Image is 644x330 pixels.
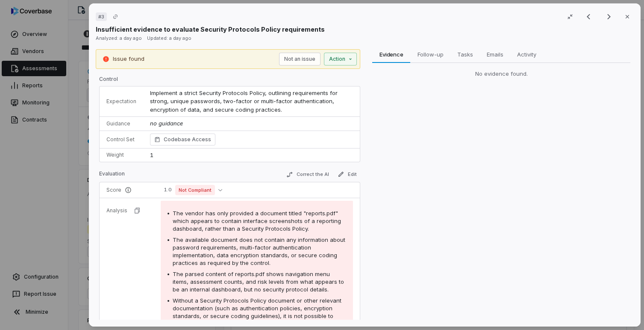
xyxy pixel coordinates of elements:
[173,236,345,266] span: The available document does not contain any information about password requirements, multi-factor...
[106,207,127,214] p: Analysis
[324,53,357,65] button: Action
[150,120,183,127] span: no guidance
[98,13,104,20] span: # 3
[376,49,407,60] span: Evidence
[113,55,144,63] p: Issue found
[150,89,339,113] span: Implement a strict Security Protocols Policy, outlining requirements for strong, unique passwords...
[173,271,344,293] span: The parsed content of reports.pdf shows navigation menu items, assessment counts, and risk levels...
[454,49,477,60] span: Tasks
[373,70,630,78] div: No evidence found.
[99,76,360,86] p: Control
[514,49,540,60] span: Activity
[484,49,507,60] span: Emails
[164,135,211,144] span: Codebase Access
[96,35,142,41] span: Analyzed: a day ago
[175,185,215,195] span: Not Compliant
[147,35,191,41] span: Updated: a day ago
[108,9,123,24] button: Copy link
[414,49,447,60] span: Follow-up
[106,136,136,143] p: Control Set
[99,170,125,181] p: Evaluation
[106,152,136,158] p: Weight
[283,169,333,180] button: Correct the AI
[279,53,321,65] button: Not an issue
[600,12,618,22] button: Next result
[161,185,226,195] button: 1.0Not Compliant
[150,152,153,158] span: 1
[173,210,341,232] span: The vendor has only provided a document titled "reports.pdf" which appears to contain interface s...
[106,187,147,193] p: Score
[335,169,361,179] button: Edit
[106,120,136,127] p: Guidance
[580,12,597,22] button: Previous result
[96,25,325,34] p: Insufficient evidence to evaluate Security Protocols Policy requirements
[106,98,136,105] p: Expectation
